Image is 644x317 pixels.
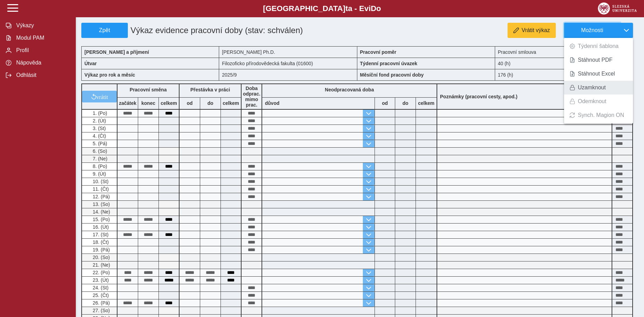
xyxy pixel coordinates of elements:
b: celkem [416,100,437,106]
span: Vrátit výkaz [522,27,550,33]
button: Vrátit výkaz [508,23,556,38]
span: 11. (Čt) [91,186,109,192]
span: 20. (So) [91,255,110,260]
b: [PERSON_NAME] a příjmení [84,49,149,55]
b: od [375,100,395,106]
span: 27. (So) [91,308,110,313]
h1: Výkaz evidence pracovní doby (stav: schválen) [128,23,314,38]
span: Zpět [84,27,125,33]
b: Útvar [84,61,97,66]
b: od [180,100,200,106]
b: začátek [117,100,138,106]
span: 12. (Pá) [91,194,110,199]
div: 2025/9 [219,69,357,81]
span: 5. (Pá) [91,141,107,146]
b: Přestávka v práci [190,87,230,92]
span: 2. (Út) [91,118,106,123]
div: 176 (h) [495,69,633,81]
b: Pracovní směna [130,87,166,92]
b: důvod [265,100,279,106]
span: 19. (Pá) [91,247,110,252]
span: 22. (Po) [91,270,110,275]
span: 6. (So) [91,148,107,154]
div: Pracovní smlouva [495,46,633,58]
span: Výkazy [14,22,70,29]
span: 15. (Po) [91,217,110,222]
b: [GEOGRAPHIC_DATA] a - Evi [21,4,623,13]
span: Nápověda [14,60,70,66]
b: Neodpracovaná doba [325,87,374,92]
b: do [200,100,221,106]
img: logo_web_su.png [598,2,637,14]
b: celkem [221,100,241,106]
span: Uzamknout [578,85,606,90]
span: 8. (Po) [91,164,107,169]
span: 25. (Čt) [91,293,109,298]
span: 13. (So) [91,201,110,207]
div: 40 (h) [495,58,633,69]
span: 10. (St) [91,179,109,184]
span: vrátit [96,94,108,99]
button: Možnosti [564,23,620,38]
b: Doba odprac. mimo prac. [243,86,260,108]
span: 26. (Pá) [91,300,110,306]
b: Týdenní pracovní úvazek [360,61,418,66]
span: 23. (Út) [91,277,109,283]
button: Zpět [81,23,128,38]
span: 9. (Út) [91,171,106,177]
span: 14. (Ne) [91,209,110,215]
span: Stáhnout PDF [578,57,613,63]
span: 18. (Čt) [91,239,109,245]
span: D [371,4,376,13]
b: Výkaz pro rok a měsíc [84,72,135,78]
b: Měsíční fond pracovní doby [360,72,424,78]
span: 1. (Po) [91,110,107,116]
button: vrátit [82,91,117,102]
span: Profil [14,47,70,53]
span: 4. (Čt) [91,133,106,139]
span: 16. (Út) [91,224,109,230]
b: Poznámky (pracovní cesty, apod.) [437,94,520,99]
span: 7. (Ne) [91,156,108,161]
div: [PERSON_NAME] Ph.D. [219,46,357,58]
b: celkem [159,100,179,106]
span: o [376,4,381,13]
b: Pracovní poměr [360,49,397,55]
b: konec [138,100,159,106]
span: Stáhnout Excel [578,71,615,77]
span: 21. (Ne) [91,262,110,268]
span: 17. (St) [91,232,109,237]
b: do [395,100,416,106]
span: Odhlásit [14,72,70,78]
span: 24. (St) [91,285,109,290]
span: Modul PAM [14,35,70,41]
div: Filozoficko přírodovědecká fakulta (01600) [219,58,357,69]
span: Možnosti [570,27,614,33]
span: t [345,4,348,13]
span: 3. (St) [91,126,106,131]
